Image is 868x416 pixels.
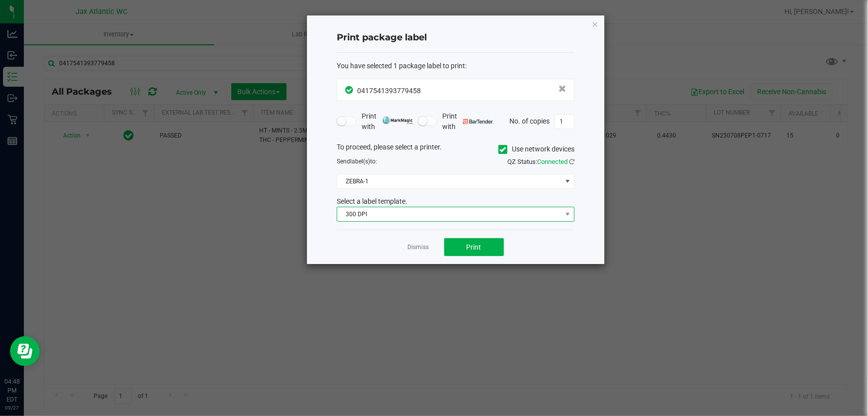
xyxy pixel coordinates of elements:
[10,336,40,366] iframe: Resource center
[507,158,575,165] span: QZ Status:
[408,243,429,252] a: Dismiss
[444,238,504,256] button: Print
[337,61,575,71] div: :
[337,207,562,221] span: 300 DPI
[467,243,482,251] span: Print
[337,158,377,165] span: Send to:
[350,158,370,165] span: label(s)
[337,62,465,70] span: You have selected 1 package label to print
[337,31,575,44] h4: Print package label
[362,111,413,132] span: Print with
[329,142,582,157] div: To proceed, please select a printer.
[329,196,582,207] div: Select a label template.
[383,117,413,124] img: mark_magic_cybra.png
[357,87,421,95] span: 0417541393779458
[463,119,493,124] img: bartender.png
[337,174,562,188] span: ZEBRA-1
[498,144,575,154] label: Use network devices
[509,117,550,125] span: No. of copies
[345,85,355,95] span: In Sync
[442,111,493,132] span: Print with
[537,158,568,165] span: Connected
